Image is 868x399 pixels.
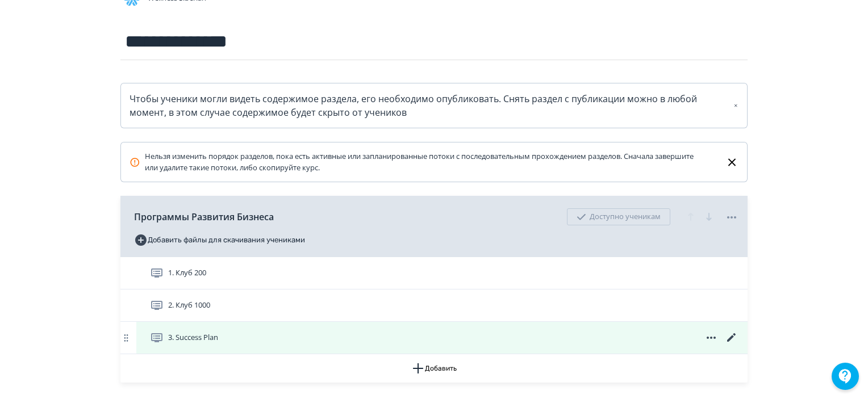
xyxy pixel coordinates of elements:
[120,322,748,354] div: 3. Success Plan
[168,300,210,311] span: 2. Клуб 1000
[168,332,218,343] span: 3. Success Plan
[134,210,274,224] span: Программы Развития Бизнеса
[134,231,305,249] button: Добавить файлы для скачивания учениками
[567,208,670,225] div: Доступно ученикам
[120,257,748,289] div: 1. Клуб 200
[168,267,206,279] span: 1. Клуб 200
[120,354,748,383] button: Добавить
[130,92,738,119] div: Чтобы ученики могли видеть содержимое раздела, его необходимо опубликовать. Снять раздел с публик...
[120,289,748,322] div: 2. Клуб 1000
[130,151,707,173] div: Нельзя изменить порядок разделов, пока есть активные или запланированные потоки с последовательны...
